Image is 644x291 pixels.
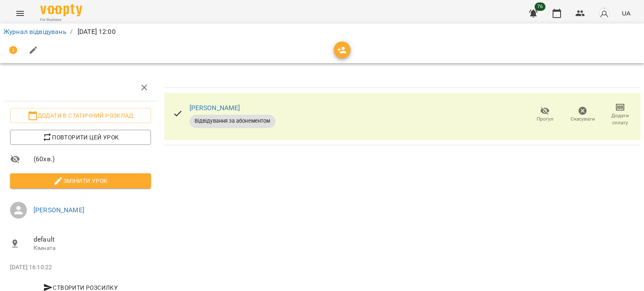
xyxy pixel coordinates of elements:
span: Відвідування за абонементом [190,117,275,125]
span: Додати в статичний розклад [17,111,144,121]
a: [PERSON_NAME] [34,206,84,214]
button: UA [618,5,634,21]
span: UA [622,9,631,18]
span: Скасувати [571,116,595,123]
li: / [70,27,73,37]
button: Прогул [526,103,564,126]
nav: breadcrumb [3,27,641,37]
img: Voopty Logo [40,4,82,16]
p: [DATE] 12:00 [76,27,116,37]
span: Додати сплату [606,112,634,126]
span: Змінити урок [17,176,144,186]
a: [PERSON_NAME] [190,104,240,112]
span: ( 60 хв. ) [34,154,151,164]
span: 76 [535,3,545,11]
button: Menu [10,3,30,23]
button: Додати сплату [601,103,639,126]
p: [DATE] 16:10:22 [10,263,151,272]
a: Журнал відвідувань [3,28,67,36]
button: Повторити цей урок [10,130,151,145]
img: avatar_s.png [598,8,610,19]
span: For Business [40,17,82,23]
button: Скасувати [564,103,602,126]
span: Повторити цей урок [17,132,144,142]
span: default [34,234,151,245]
p: Кімната [34,244,151,252]
span: Прогул [537,116,553,123]
button: Додати в статичний розклад [10,108,151,123]
button: Змінити урок [10,173,151,188]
